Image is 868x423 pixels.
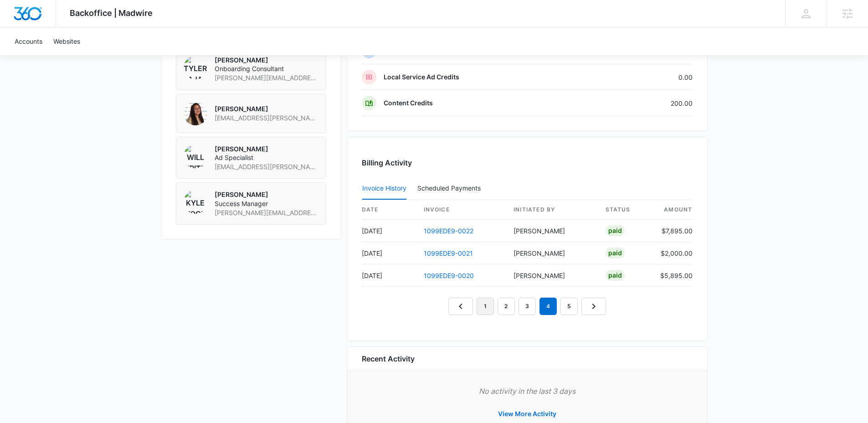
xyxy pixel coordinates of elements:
[506,200,598,220] th: Initiated By
[215,56,318,65] p: [PERSON_NAME]
[384,72,459,82] p: Local Service Ad Credits
[215,73,318,83] span: [PERSON_NAME][EMAIL_ADDRESS][PERSON_NAME][DOMAIN_NAME]
[215,199,318,208] span: Success Manager
[362,242,416,264] td: [DATE]
[215,208,318,217] span: [PERSON_NAME][EMAIL_ADDRESS][PERSON_NAME][DOMAIN_NAME]
[362,178,406,200] button: Invoice History
[362,220,416,242] td: [DATE]
[506,220,598,242] td: [PERSON_NAME]
[184,102,207,125] img: Audriana Talamantes
[362,157,693,168] h3: Billing Activity
[417,185,484,191] div: Scheduled Payments
[606,248,625,258] div: Paid
[498,298,515,315] a: Page 2
[215,113,318,123] span: [EMAIL_ADDRESS][PERSON_NAME][DOMAIN_NAME]
[653,242,693,264] td: $2,000.00
[416,200,506,220] th: invoice
[215,144,318,154] p: [PERSON_NAME]
[596,90,693,116] td: 200.00
[184,144,207,168] img: Will Fritz
[606,270,625,281] div: Paid
[653,200,693,220] th: amount
[424,272,474,279] a: 1099EDE9-0020
[606,225,625,236] div: Paid
[362,353,415,364] h6: Recent Activity
[560,298,578,315] a: Page 5
[424,249,473,257] a: 1099EDE9-0021
[362,386,693,397] p: No activity in the last 3 days
[184,56,207,79] img: Tyler Pajak
[215,104,318,113] p: [PERSON_NAME]
[184,190,207,214] img: Kyle Kogl
[596,64,693,90] td: 0.00
[581,298,606,315] a: Next Page
[539,298,557,315] em: 4
[70,8,153,18] span: Backoffice | Madwire
[448,298,473,315] a: Previous Page
[424,227,473,235] a: 1099EDE9-0022
[448,298,606,315] nav: Pagination
[653,220,693,242] td: $7,895.00
[215,162,318,171] span: [EMAIL_ADDRESS][PERSON_NAME][DOMAIN_NAME]
[384,98,433,108] p: Content Credits
[519,298,536,315] a: Page 3
[598,200,653,220] th: status
[362,200,416,220] th: date
[653,264,693,287] td: $5,895.00
[362,264,416,287] td: [DATE]
[48,27,86,55] a: Websites
[215,153,318,162] span: Ad Specialist
[215,64,318,73] span: Onboarding Consultant
[506,242,598,264] td: [PERSON_NAME]
[506,264,598,287] td: [PERSON_NAME]
[215,190,318,199] p: [PERSON_NAME]
[477,298,494,315] a: Page 1
[9,27,48,55] a: Accounts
